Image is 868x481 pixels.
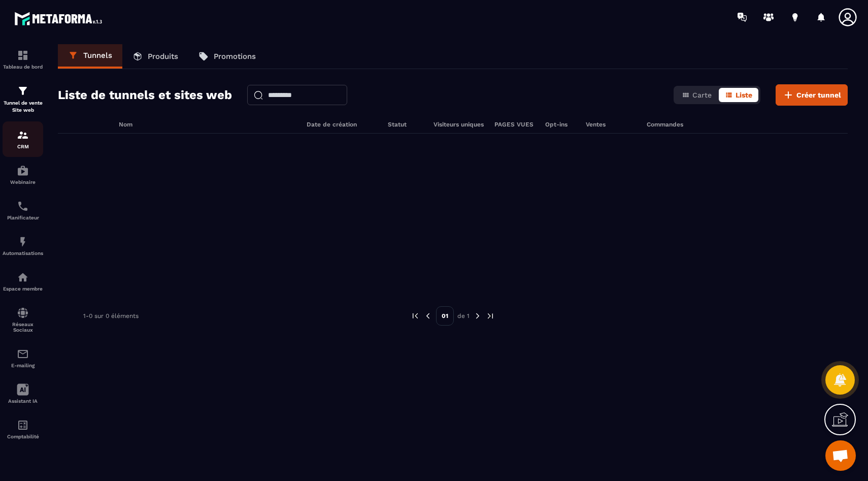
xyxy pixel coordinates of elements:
img: next [486,311,495,320]
img: prev [411,311,420,320]
p: Promotions [214,52,256,61]
a: schedulerschedulerPlanificateur [3,193,43,228]
p: Produits [148,52,178,61]
span: Créer tunnel [796,90,841,100]
div: Ouvrir le chat [825,440,856,471]
p: de 1 [457,312,470,320]
img: logo [14,9,106,28]
p: Webinaire [3,179,43,185]
img: formation [17,85,29,97]
p: Réseaux Sociaux [3,322,43,333]
img: prev [423,311,432,320]
img: next [473,311,482,320]
p: Tunnel de vente Site web [3,100,43,114]
a: Assistant IA [3,376,43,411]
p: Tableau de bord [3,64,43,70]
a: automationsautomationsAutomatisations [3,228,43,264]
p: Automatisations [3,250,43,256]
a: formationformationTableau de bord [3,42,43,77]
a: Tunnels [58,44,122,69]
img: automations [17,236,29,248]
p: CRM [3,144,43,149]
h6: Opt-ins [545,121,576,128]
p: Comptabilité [3,434,43,439]
a: Produits [122,44,188,69]
span: Carte [692,91,712,99]
h6: PAGES VUES [494,121,535,128]
img: formation [17,129,29,141]
p: 01 [436,306,454,326]
a: automationsautomationsWebinaire [3,157,43,193]
h6: Date de création [307,121,378,128]
button: Carte [676,88,718,102]
p: Planificateur [3,215,43,220]
img: automations [17,165,29,177]
img: formation [17,49,29,61]
button: Créer tunnel [776,84,848,106]
a: formationformationTunnel de vente Site web [3,77,43,121]
a: social-networksocial-networkRéseaux Sociaux [3,299,43,340]
button: Liste [719,88,758,102]
h6: Nom [119,121,296,128]
p: E-mailing [3,363,43,368]
a: accountantaccountantComptabilité [3,411,43,447]
p: Espace membre [3,286,43,292]
h6: Commandes [647,121,683,128]
a: formationformationCRM [3,121,43,157]
img: social-network [17,307,29,319]
p: Assistant IA [3,398,43,404]
p: Tunnels [83,51,112,60]
p: 1-0 sur 0 éléments [83,312,139,319]
img: accountant [17,419,29,431]
a: Promotions [188,44,266,69]
h6: Ventes [586,121,637,128]
img: email [17,348,29,360]
h2: Liste de tunnels et sites web [58,85,232,105]
span: Liste [736,91,752,99]
a: automationsautomationsEspace membre [3,264,43,299]
a: emailemailE-mailing [3,340,43,376]
h6: Statut [388,121,423,128]
img: scheduler [17,200,29,212]
img: automations [17,271,29,283]
h6: Visiteurs uniques [433,121,484,128]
